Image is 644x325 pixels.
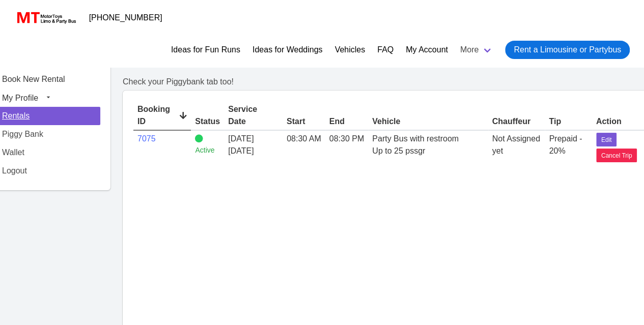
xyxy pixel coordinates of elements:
[372,146,425,155] span: Up to 25 pssgr
[137,134,156,143] a: 7075
[406,44,448,56] a: My Account
[596,149,637,162] button: Cancel Trip
[596,134,617,143] a: Edit
[287,115,321,128] div: Start
[329,134,364,143] span: 08:30 PM
[253,44,323,56] a: Ideas for Weddings
[14,11,77,25] img: MotorToys Logo
[228,145,278,157] span: [DATE]
[171,44,240,56] a: Ideas for Fun Runs
[377,44,394,56] a: FAQ
[596,133,617,146] button: Edit
[228,103,278,128] div: Service Date
[372,115,484,128] div: Vehicle
[549,115,587,128] div: Tip
[492,115,541,128] div: Chauffeur
[329,115,364,128] div: End
[372,134,459,143] span: Party Bus with restroom
[195,115,220,128] div: Status
[228,134,254,143] span: [DATE]
[492,134,540,155] span: Not Assigned yet
[505,41,630,59] a: Rent a Limousine or Partybus
[514,44,621,56] span: Rent a Limousine or Partybus
[287,134,321,143] span: 08:30 AM
[334,44,365,56] a: Vehicles
[2,93,38,102] span: My Profile
[454,37,499,63] a: More
[549,134,582,155] span: Prepaid - 20%
[83,8,169,28] a: [PHONE_NUMBER]
[137,103,187,128] div: Booking ID
[195,145,220,156] small: Active
[601,135,612,144] span: Edit
[601,151,632,160] span: Cancel Trip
